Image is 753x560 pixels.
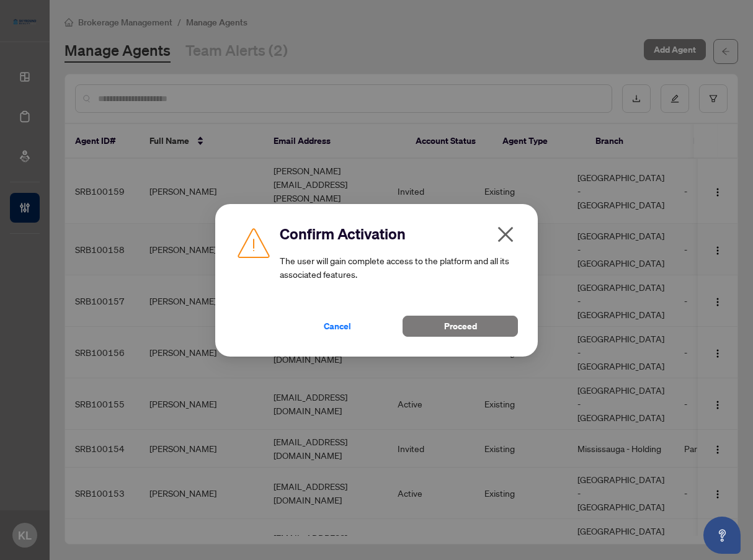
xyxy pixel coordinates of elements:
button: Cancel [280,316,395,337]
article: The user will gain complete access to the platform and all its associated features. [280,254,518,281]
span: Proceed [444,316,477,336]
h2: Confirm Activation [280,224,518,244]
img: Caution Icon [235,224,272,261]
button: Open asap [703,517,741,554]
span: Cancel [324,316,351,336]
span: close [496,224,515,244]
button: Proceed [403,316,518,337]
